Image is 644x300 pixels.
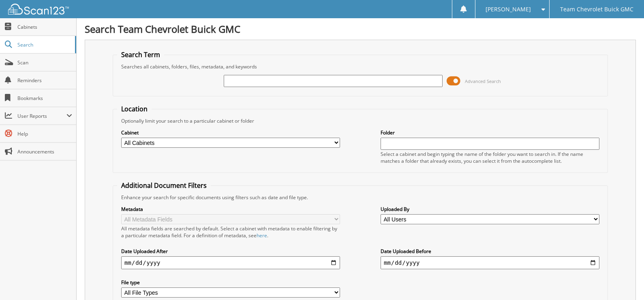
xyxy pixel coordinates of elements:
legend: Additional Document Filters [117,181,211,190]
span: Advanced Search [465,78,501,84]
label: File type [121,279,340,286]
div: Searches all cabinets, folders, files, metadata, and keywords [117,63,603,70]
label: Cabinet [121,129,340,136]
span: Help [17,130,72,137]
span: Reminders [17,77,72,84]
input: start [121,256,340,269]
label: Folder [381,129,599,136]
label: Date Uploaded Before [381,248,599,255]
a: here [257,232,267,239]
span: [PERSON_NAME] [486,7,531,12]
span: Bookmarks [17,95,72,102]
img: scan123-logo-white.svg [8,4,69,15]
span: Cabinets [17,23,72,30]
h1: Search Team Chevrolet Buick GMC [85,22,636,36]
span: Announcements [17,148,72,155]
div: All metadata fields are searched by default. Select a cabinet with metadata to enable filtering b... [121,225,340,239]
div: Enhance your search for specific documents using filters such as date and file type. [117,194,603,201]
label: Date Uploaded After [121,248,340,255]
span: Team Chevrolet Buick GMC [560,7,633,12]
label: Uploaded By [381,206,599,213]
span: Search [17,41,71,48]
span: Scan [17,59,72,66]
input: end [381,256,599,269]
legend: Search Term [117,50,164,59]
label: Metadata [121,206,340,213]
div: Select a cabinet and begin typing the name of the folder you want to search in. If the name match... [381,151,599,164]
span: User Reports [17,113,66,119]
div: Optionally limit your search to a particular cabinet or folder [117,117,603,124]
legend: Location [117,104,152,113]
